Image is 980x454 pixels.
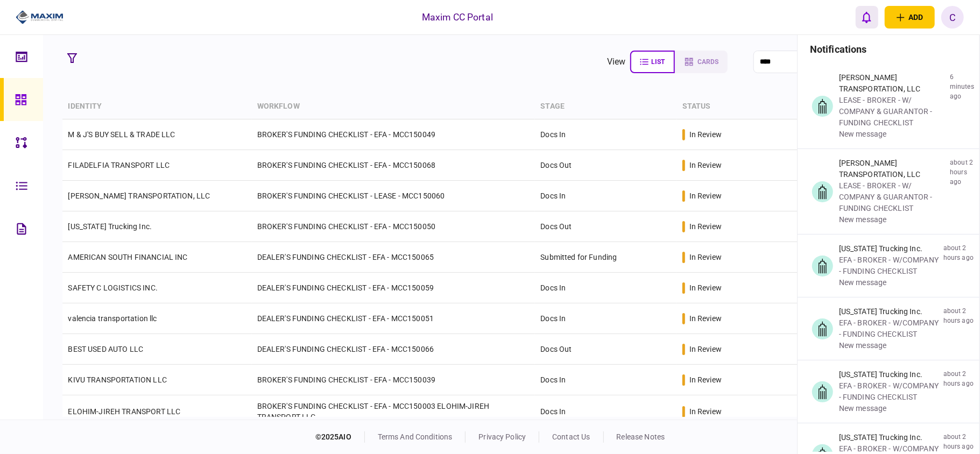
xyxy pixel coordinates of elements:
a: valencia transportation llc [68,314,157,323]
div: EFA - BROKER - W/COMPANY - FUNDING CHECKLIST [839,380,939,403]
td: Docs In [535,119,676,150]
div: about 2 hours ago [943,306,974,351]
div: view [607,55,626,68]
div: in review [689,129,722,140]
td: Docs In [535,273,676,303]
div: about 2 hours ago [943,243,974,288]
td: Docs In [535,395,676,428]
div: LEASE - BROKER - W/ COMPANY & GUARANTOR - FUNDING CHECKLIST [839,95,946,129]
button: cards [675,51,728,73]
td: BROKER'S FUNDING CHECKLIST - EFA - MCC150050 [252,211,535,242]
div: in review [689,190,722,201]
td: BROKER'S FUNDING CHECKLIST - EFA - MCC150003 ELOHIM-JIREH TRANSPORT LLC [252,395,535,428]
td: BROKER'S FUNDING CHECKLIST - EFA - MCC150068 [252,150,535,181]
td: DEALER'S FUNDING CHECKLIST - EFA - MCC150065 [252,242,535,273]
td: Docs Out [535,334,676,365]
td: BROKER'S FUNDING CHECKLIST - LEASE - MCC150060 [252,181,535,211]
a: [US_STATE] Trucking Inc. [68,222,152,231]
a: KIVU TRANSPORTATION LLC [68,375,166,384]
div: in review [689,406,722,417]
a: contact us [552,432,590,441]
div: [PERSON_NAME] TRANSPORTATION, LLC [839,72,946,95]
div: new message [839,403,939,414]
td: Submitted for Funding [535,242,676,273]
td: BROKER'S FUNDING CHECKLIST - EFA - MCC150039 [252,365,535,395]
div: LEASE - BROKER - W/ COMPANY & GUARANTOR - FUNDING CHECKLIST [839,180,946,214]
td: Docs Out [535,211,676,242]
td: DEALER'S FUNDING CHECKLIST - EFA - MCC150059 [252,273,535,303]
a: terms and conditions [378,432,453,441]
div: in review [689,313,722,324]
td: Docs In [535,365,676,395]
a: FILADELFIA TRANSPORT LLC [68,161,170,169]
a: [PERSON_NAME] TRANSPORTATION, LLC [68,191,210,200]
div: © 2025 AIO [315,431,365,443]
button: open adding identity options [885,6,935,29]
div: [US_STATE] Trucking Inc. [839,432,939,443]
td: BROKER'S FUNDING CHECKLIST - EFA - MCC150049 [252,119,535,150]
td: DEALER'S FUNDING CHECKLIST - EFA - MCC150051 [252,303,535,334]
a: SAFETY C LOGISTICS INC. [68,283,157,292]
th: stage [535,94,676,119]
td: Docs In [535,181,676,211]
div: [US_STATE] Trucking Inc. [839,243,939,254]
td: Docs In [535,303,676,334]
div: in review [689,374,722,385]
a: M & J'S BUY SELL & TRADE LLC [68,130,175,139]
span: list [652,58,665,66]
th: identity [62,94,251,119]
div: Maxim CC Portal [422,10,493,24]
a: privacy policy [478,432,526,441]
a: AMERICAN SOUTH FINANCIAL INC [68,253,187,261]
button: open notifications list [856,6,878,29]
td: DEALER'S FUNDING CHECKLIST - EFA - MCC150066 [252,334,535,365]
div: new message [839,214,946,225]
button: C [941,6,964,29]
div: new message [839,277,939,288]
button: list [630,51,675,73]
div: EFA - BROKER - W/COMPANY - FUNDING CHECKLIST [839,317,939,340]
th: workflow [252,94,535,119]
div: about 2 hours ago [943,369,974,414]
div: [PERSON_NAME] TRANSPORTATION, LLC [839,158,946,180]
div: new message [839,129,946,140]
h3: notifications [798,35,979,63]
th: status [677,94,866,119]
div: about 2 hours ago [950,158,974,225]
div: [US_STATE] Trucking Inc. [839,306,939,317]
div: in review [689,221,722,232]
div: new message [839,340,939,351]
td: Docs Out [535,150,676,181]
div: in review [689,160,722,171]
a: ELOHIM-JIREH TRANSPORT LLC [68,407,180,416]
div: in review [689,282,722,293]
span: cards [698,58,719,66]
a: release notes [617,432,665,441]
div: [US_STATE] Trucking Inc. [839,369,939,380]
div: 6 minutes ago [950,72,974,140]
div: EFA - BROKER - W/COMPANY - FUNDING CHECKLIST [839,254,939,277]
div: in review [689,252,722,263]
img: client company logo [16,9,64,25]
a: BEST USED AUTO LLC [68,345,143,353]
div: in review [689,344,722,354]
